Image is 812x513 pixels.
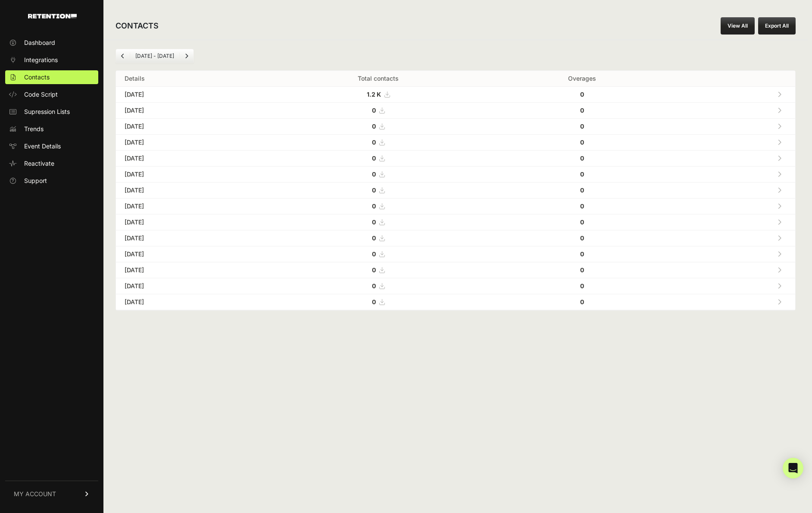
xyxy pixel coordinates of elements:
strong: 0 [580,298,584,305]
td: [DATE] [116,167,264,183]
strong: 0 [580,107,584,114]
td: [DATE] [116,151,264,167]
td: [DATE] [116,103,264,119]
span: MY ACCOUNT [14,490,56,498]
strong: 1.2 K [367,91,381,98]
a: Previous [116,49,130,63]
a: 1.2 K [367,91,390,98]
strong: 0 [580,266,584,274]
a: Integrations [5,53,98,67]
span: Contacts [24,73,50,82]
td: [DATE] [116,246,264,262]
span: Trends [24,125,44,133]
a: Support [5,174,98,188]
td: [DATE] [116,294,264,310]
td: [DATE] [116,135,264,151]
a: Reactivate [5,157,98,170]
td: [DATE] [116,230,264,246]
strong: 0 [372,218,376,226]
strong: 0 [372,250,376,258]
a: Next [180,49,194,63]
strong: 0 [372,123,376,130]
span: Support [24,176,47,185]
a: Contacts [5,70,98,84]
td: [DATE] [116,262,264,278]
a: Code Script [5,88,98,101]
strong: 0 [372,138,376,146]
td: [DATE] [116,278,264,294]
strong: 0 [372,282,376,290]
td: [DATE] [116,183,264,198]
h2: CONTACTS [116,20,159,32]
strong: 0 [372,154,376,162]
a: View All [721,17,755,35]
div: Open Intercom Messenger [783,458,803,478]
a: Event Details [5,139,98,153]
span: Event Details [24,142,61,151]
td: [DATE] [116,214,264,230]
span: Code Script [24,90,58,99]
th: Details [116,71,264,87]
td: [DATE] [116,87,264,103]
a: Supression Lists [5,105,98,119]
span: Integrations [24,56,58,64]
th: Total contacts [264,71,493,87]
strong: 0 [372,266,376,274]
strong: 0 [372,170,376,178]
img: Retention.com [28,14,77,19]
strong: 0 [372,186,376,194]
strong: 0 [580,123,584,130]
span: Reactivate [24,159,54,168]
strong: 0 [580,218,584,226]
strong: 0 [580,202,584,210]
td: [DATE] [116,119,264,135]
strong: 0 [580,91,584,98]
strong: 0 [580,186,584,194]
a: Trends [5,122,98,136]
a: Dashboard [5,36,98,50]
strong: 0 [580,250,584,258]
strong: 0 [372,202,376,210]
span: Supression Lists [24,107,70,116]
button: Export All [758,17,796,35]
strong: 0 [580,138,584,146]
li: [DATE] - [DATE] [130,53,179,60]
th: Overages [493,71,671,87]
strong: 0 [372,234,376,242]
a: MY ACCOUNT [5,481,98,507]
td: [DATE] [116,198,264,214]
strong: 0 [580,170,584,178]
strong: 0 [372,298,376,305]
strong: 0 [580,234,584,242]
span: Dashboard [24,38,55,47]
strong: 0 [580,154,584,162]
strong: 0 [372,107,376,114]
strong: 0 [580,282,584,290]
